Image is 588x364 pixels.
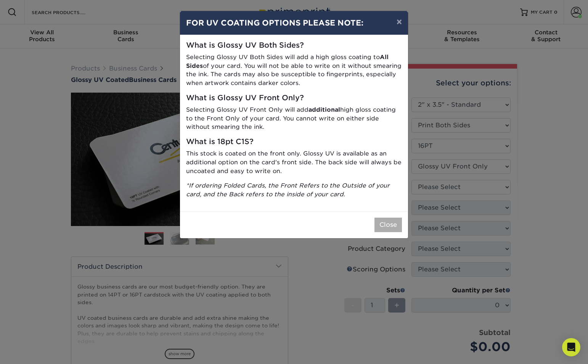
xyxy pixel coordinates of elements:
button: × [390,11,408,32]
h5: What is Glossy UV Both Sides? [186,41,402,50]
p: Selecting Glossy UV Both Sides will add a high gloss coating to of your card. You will not be abl... [186,53,402,88]
p: This stock is coated on the front only. Glossy UV is available as an additional option on the car... [186,149,402,175]
button: Close [374,218,402,232]
h5: What is 18pt C1S? [186,138,402,146]
p: Selecting Glossy UV Front Only will add high gloss coating to the Front Only of your card. You ca... [186,106,402,131]
strong: additional [308,106,340,113]
h5: What is Glossy UV Front Only? [186,94,402,103]
strong: All Sides [186,53,389,69]
div: Open Intercom Messenger [562,338,580,356]
h4: FOR UV COATING OPTIONS PLEASE NOTE: [186,17,402,29]
i: *If ordering Folded Cards, the Front Refers to the Outside of your card, and the Back refers to t... [186,182,390,198]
